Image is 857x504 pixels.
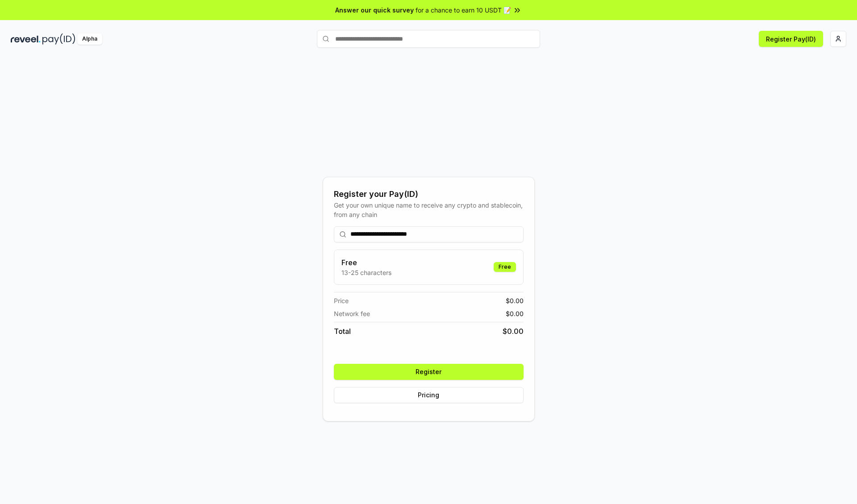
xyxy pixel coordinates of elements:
[335,5,414,15] span: Answer our quick survey
[334,326,351,337] span: Total
[416,5,511,15] span: for a chance to earn 10 USDT 📝
[11,33,41,45] img: reveel_dark
[334,296,349,305] span: Price
[334,387,524,403] button: Pricing
[42,33,75,45] img: pay_id
[759,31,823,47] button: Register Pay(ID)
[334,188,524,200] div: Register your Pay(ID)
[334,309,370,318] span: Network fee
[341,268,391,277] p: 13-25 characters
[506,309,524,318] span: $ 0.00
[494,262,516,272] div: Free
[334,200,524,219] div: Get your own unique name to receive any crypto and stablecoin, from any chain
[77,33,102,45] div: Alpha
[334,364,524,380] button: Register
[503,326,524,337] span: $ 0.00
[506,296,524,305] span: $ 0.00
[341,257,391,268] h3: Free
